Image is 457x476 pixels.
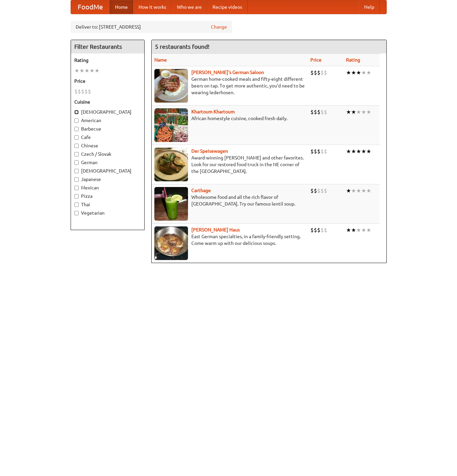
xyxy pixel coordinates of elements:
[74,134,141,141] label: Cafe
[324,108,327,116] li: $
[74,177,79,182] input: Japanese
[74,201,141,208] label: Thai
[346,187,351,194] li: ★
[154,57,167,63] a: Name
[74,160,79,165] input: German
[74,88,78,95] li: $
[207,0,247,14] a: Recipe videos
[361,69,366,76] li: ★
[154,194,305,207] p: Wholesome food and all the rich flavor of [GEOGRAPHIC_DATA]. Try our famous lentil soup.
[310,226,314,234] li: $
[314,69,317,76] li: $
[366,226,371,234] li: ★
[351,226,356,234] li: ★
[346,226,351,234] li: ★
[324,226,327,234] li: $
[74,144,79,148] input: Chinese
[172,0,207,14] a: Who we are
[74,125,141,132] label: Barbecue
[346,108,351,116] li: ★
[81,88,84,95] li: $
[74,151,141,157] label: Czech / Slovak
[74,117,141,124] label: American
[351,148,356,155] li: ★
[154,69,188,103] img: esthers.jpg
[324,148,327,155] li: $
[191,70,264,75] a: [PERSON_NAME]'s German Saloon
[74,118,79,123] input: American
[317,187,320,194] li: $
[356,69,361,76] li: ★
[74,78,141,84] h5: Price
[133,0,172,14] a: How it works
[310,187,314,194] li: $
[366,69,371,76] li: ★
[74,142,141,149] label: Chinese
[346,69,351,76] li: ★
[94,67,100,74] li: ★
[346,148,351,155] li: ★
[320,187,324,194] li: $
[317,226,320,234] li: $
[74,168,141,174] label: [DEMOGRAPHIC_DATA]
[346,57,360,63] a: Rating
[154,187,188,221] img: carthage.jpg
[191,227,240,232] b: [PERSON_NAME] Haus
[74,67,79,74] li: ★
[361,148,366,155] li: ★
[78,88,81,95] li: $
[74,176,141,183] label: Japanese
[211,24,227,30] a: Change
[84,67,89,74] li: ★
[351,108,356,116] li: ★
[324,187,327,194] li: $
[74,193,141,199] label: Pizza
[154,233,305,247] p: East German specialties, in a family-friendly setting. Come warm up with our delicious soups.
[314,148,317,155] li: $
[154,115,305,122] p: African homestyle cuisine, cooked fresh daily.
[74,186,79,190] input: Mexican
[74,99,141,105] h5: Cuisine
[320,69,324,76] li: $
[74,135,79,140] input: Cafe
[84,88,88,95] li: $
[356,148,361,155] li: ★
[324,69,327,76] li: $
[154,148,188,181] img: speisewagen.jpg
[317,108,320,116] li: $
[154,76,305,96] p: German home-cooked meals and fifty-eight different beers on tap. To get more authentic, you'd nee...
[351,69,356,76] li: ★
[74,211,79,215] input: Vegetarian
[74,159,141,166] label: German
[74,57,141,64] h5: Rating
[366,108,371,116] li: ★
[74,152,79,156] input: Czech / Slovak
[74,203,79,207] input: Thai
[361,187,366,194] li: ★
[366,148,371,155] li: ★
[320,226,324,234] li: $
[361,108,366,116] li: ★
[366,187,371,194] li: ★
[74,194,79,198] input: Pizza
[310,69,314,76] li: $
[88,88,91,95] li: $
[317,69,320,76] li: $
[310,57,321,63] a: Price
[71,40,144,53] h4: Filter Restaurants
[74,210,141,216] label: Vegetarian
[310,148,314,155] li: $
[359,0,380,14] a: Help
[356,108,361,116] li: ★
[71,0,110,14] a: FoodMe
[154,108,188,142] img: khartoum.jpg
[314,187,317,194] li: $
[351,187,356,194] li: ★
[191,109,235,114] a: Khartoum Khartoum
[74,109,141,115] label: [DEMOGRAPHIC_DATA]
[191,148,228,154] a: Der Speisewagen
[310,108,314,116] li: $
